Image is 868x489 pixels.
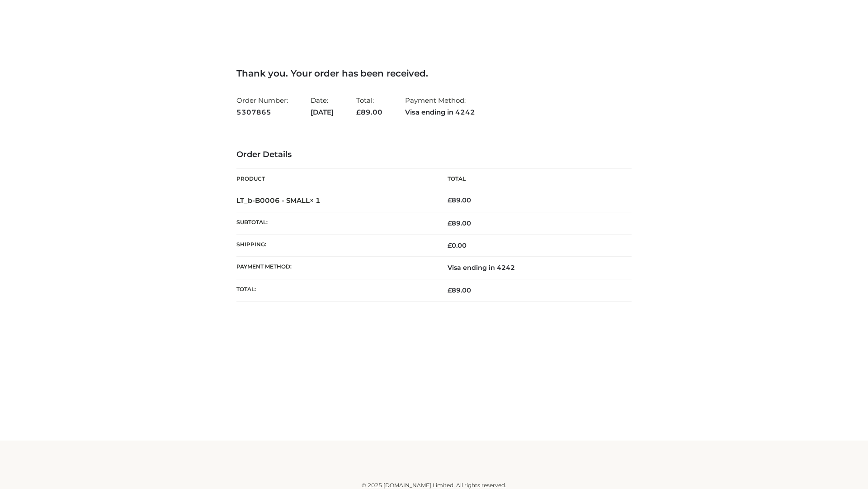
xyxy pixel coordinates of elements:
strong: 5307865 [236,106,288,118]
strong: [DATE] [311,106,334,118]
h3: Order Details [236,150,632,160]
strong: × 1 [310,196,321,205]
bdi: 89.00 [448,196,471,204]
h3: Thank you. Your order has been received. [236,68,632,79]
span: £ [448,196,452,204]
span: £ [448,241,452,249]
li: Payment Method: [405,92,475,120]
bdi: 0.00 [448,241,467,249]
span: 89.00 [448,219,471,227]
th: Total: [236,279,434,301]
span: 89.00 [356,108,382,116]
td: Visa ending in 4242 [434,257,632,279]
th: Payment method: [236,257,434,279]
span: £ [448,219,452,227]
li: Order Number: [236,92,288,120]
th: Total [434,169,632,189]
li: Date: [311,92,334,120]
th: Subtotal: [236,212,434,234]
strong: LT_b-B0006 - SMALL [236,196,321,205]
th: Shipping: [236,235,434,257]
strong: Visa ending in 4242 [405,106,475,118]
span: £ [448,286,452,294]
span: 89.00 [448,286,471,294]
li: Total: [356,92,382,120]
span: £ [356,108,361,116]
th: Product [236,169,434,189]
